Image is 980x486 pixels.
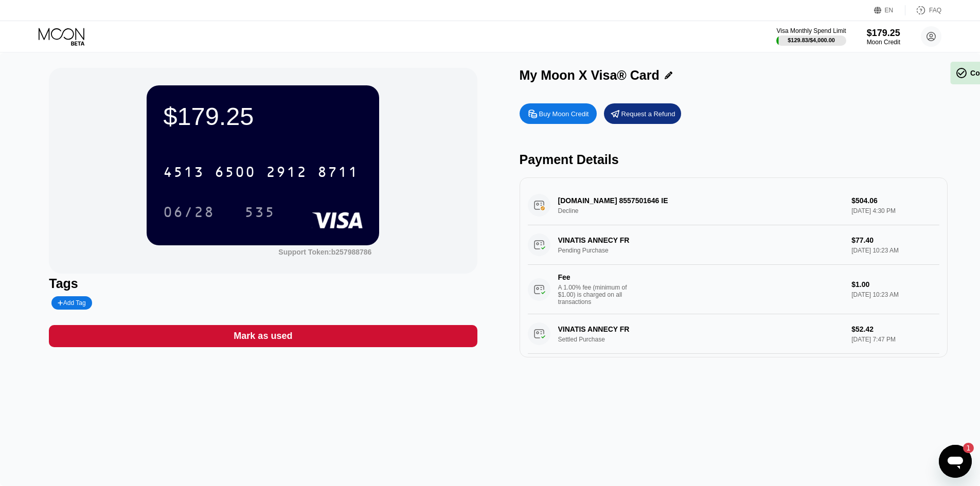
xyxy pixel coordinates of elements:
[539,110,589,118] div: Buy Moon Credit
[776,27,846,34] div: Visa Monthly Spend Limit
[237,199,283,225] div: 535
[234,330,292,342] div: Mark as used
[929,7,941,14] div: FAQ
[621,110,675,118] div: Request a Refund
[528,354,939,403] div: FeeA 1.00% fee (minimum of $1.00) is charged on all transactions$1.00[DATE] 7:47 PM
[905,5,941,15] div: FAQ
[520,103,597,124] div: Buy Moon Credit
[851,280,939,289] div: $1.00
[157,159,365,185] div: 4513650029128711
[520,68,660,83] div: My Moon X Visa® Card
[163,165,204,182] div: 4513
[776,27,846,46] div: Visa Monthly Spend Limit$129.83/$4,000.00
[49,325,477,347] div: Mark as used
[528,265,939,314] div: FeeA 1.00% fee (minimum of $1.00) is charged on all transactions$1.00[DATE] 10:23 AM
[278,248,371,256] div: Support Token:b257988786
[558,284,635,305] div: A 1.00% fee (minimum of $1.00) is charged on all transactions
[867,39,900,46] div: Moon Credit
[266,165,307,182] div: 2912
[953,443,974,453] iframe: Number of unread messages
[215,165,256,182] div: 6500
[851,291,939,298] div: [DATE] 10:23 AM
[49,276,477,291] div: Tags
[604,103,681,124] div: Request a Refund
[317,165,359,182] div: 8711
[163,205,215,222] div: 06/28
[51,296,92,310] div: Add Tag
[520,152,948,167] div: Payment Details
[278,248,371,256] div: Support Token: b257988786
[867,28,900,39] div: $179.25
[885,7,894,14] div: EN
[939,445,972,478] iframe: Button to launch messaging window, 1 unread message
[558,273,630,281] div: Fee
[874,5,905,15] div: EN
[867,28,900,46] div: $179.25Moon Credit
[788,37,835,43] div: $129.83 / $4,000.00
[955,67,968,79] span: 
[244,205,275,222] div: 535
[58,299,85,307] div: Add Tag
[155,199,222,225] div: 06/28
[163,102,363,131] div: $179.25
